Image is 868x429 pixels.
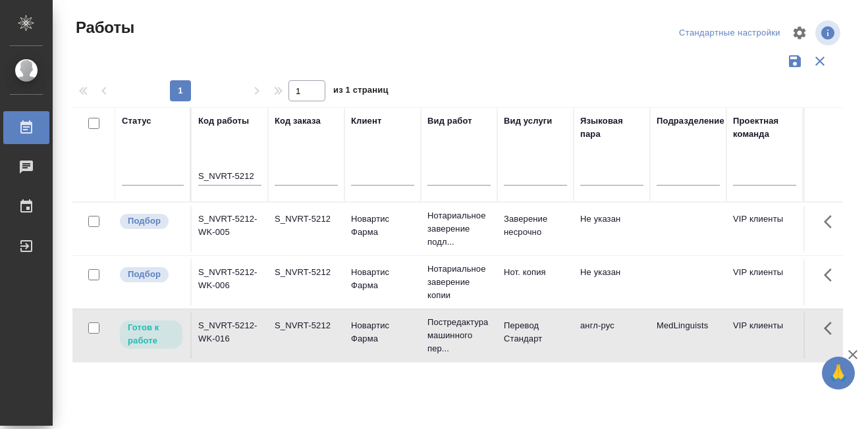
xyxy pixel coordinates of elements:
p: Перевод Стандарт [504,319,567,345]
p: Подбор [128,214,161,228]
div: S_NVRT-5212 [275,213,338,226]
button: Здесь прячутся важные кнопки [816,259,848,291]
p: Нот. копия [504,266,567,279]
p: Нотариальное заверение подл... [427,209,491,249]
td: S_NVRT-5212-WK-005 [192,206,268,252]
td: англ-рус [574,313,650,359]
button: Здесь прячутся важные кнопки [816,313,848,344]
button: Сохранить фильтры [782,49,807,74]
span: Настроить таблицу [784,17,815,49]
span: Работы [72,17,134,38]
div: Статус [122,114,151,128]
button: 🙏 [822,357,855,390]
td: S_NVRT-5212-WK-016 [192,313,268,359]
div: Проектная команда [733,114,796,141]
div: Код заказа [275,114,321,128]
div: Можно подбирать исполнителей [119,213,184,230]
p: Новартис Фарма [351,213,414,239]
div: Языковая пара [580,114,643,141]
div: Исполнитель может приступить к работе [119,319,184,350]
div: Вид работ [427,114,472,128]
p: Готов к работе [128,321,175,347]
div: Можно подбирать исполнителей [119,266,184,284]
div: Код работы [198,114,249,128]
div: S_NVRT-5212 [275,319,338,332]
div: Клиент [351,114,381,128]
td: VIP клиенты [726,206,803,252]
td: S_NVRT-5212-WK-006 [192,259,268,305]
p: Новартис Фарма [351,266,414,292]
div: S_NVRT-5212 [275,266,338,279]
p: Подбор [128,268,161,281]
button: Сбросить фильтры [807,49,832,74]
p: Нотариальное заверение копии [427,263,491,302]
div: Подразделение [657,114,724,128]
span: Посмотреть информацию [815,20,843,45]
td: MedLinguists [650,313,726,359]
button: Здесь прячутся важные кнопки [816,206,848,238]
td: VIP клиенты [726,259,803,305]
td: VIP клиенты [726,313,803,359]
div: split button [676,23,784,43]
td: Не указан [574,259,650,305]
p: Постредактура машинного пер... [427,316,491,355]
span: 🙏 [827,359,850,387]
span: из 1 страниц [333,82,389,101]
p: Заверение несрочно [504,213,567,239]
p: Новартис Фарма [351,319,414,345]
td: Не указан [574,206,650,252]
div: Вид услуги [504,114,553,128]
